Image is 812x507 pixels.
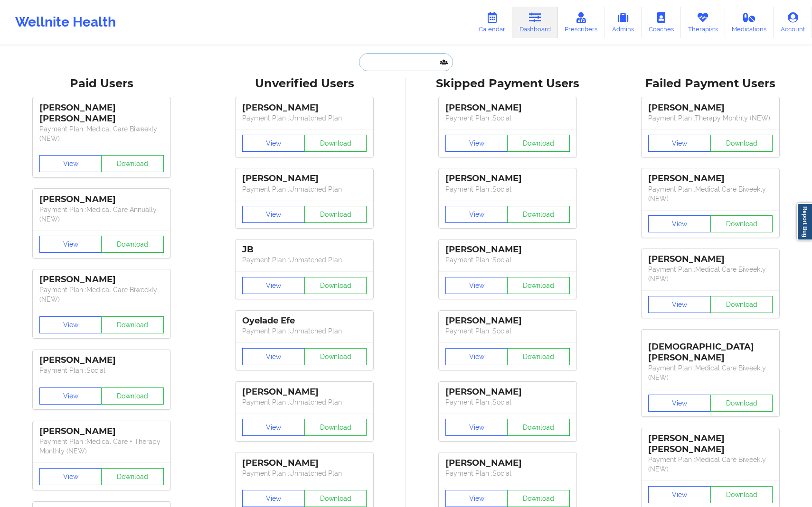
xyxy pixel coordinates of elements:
button: Download [507,206,570,223]
div: [PERSON_NAME] [445,315,570,326]
div: [PERSON_NAME] [242,102,367,113]
a: Account [774,7,812,38]
p: Payment Plan : Medical Care Annually (NEW) [39,205,164,224]
p: Payment Plan : Medical Care Biweekly (NEW) [648,184,773,203]
p: Payment Plan : Medical Care Biweekly (NEW) [39,285,164,304]
a: Dashboard [512,7,558,38]
button: View [242,348,305,365]
div: [PERSON_NAME] [445,244,570,255]
p: Payment Plan : Medical Care Biweekly (NEW) [39,124,164,143]
div: Skipped Payment Users [413,76,603,91]
div: [PERSON_NAME] [242,387,367,397]
button: View [445,490,508,507]
button: View [242,490,305,507]
button: View [648,135,711,152]
button: View [648,395,711,412]
button: Download [304,490,367,507]
a: Prescribers [558,7,605,38]
div: Unverified Users [210,76,400,91]
div: [PERSON_NAME] [648,254,773,265]
p: Payment Plan : Medical Care Biweekly (NEW) [648,265,773,284]
p: Payment Plan : Unmatched Plan [242,113,367,123]
button: View [445,419,508,436]
div: Oyelade Efe [242,315,367,326]
a: Medications [725,7,774,38]
p: Payment Plan : Unmatched Plan [242,255,367,265]
button: View [39,387,102,405]
button: View [445,206,508,223]
div: [PERSON_NAME] [445,173,570,184]
button: View [648,215,711,232]
p: Payment Plan : Unmatched Plan [242,469,367,478]
div: [PERSON_NAME] [445,458,570,469]
button: Download [507,419,570,436]
a: Coaches [642,7,681,38]
div: [PERSON_NAME] [648,102,773,113]
button: Download [710,486,773,503]
button: Download [710,215,773,232]
a: Therapists [681,7,725,38]
button: View [648,486,711,503]
p: Payment Plan : Unmatched Plan [242,184,367,194]
p: Payment Plan : Medical Care + Therapy Monthly (NEW) [39,437,164,456]
button: Download [507,348,570,365]
button: Download [101,155,164,172]
div: [PERSON_NAME] [648,173,773,184]
button: View [445,135,508,152]
button: Download [710,296,773,313]
button: Download [101,468,164,485]
button: Download [101,316,164,333]
div: [PERSON_NAME] [PERSON_NAME] [648,433,773,455]
button: View [39,468,102,485]
p: Payment Plan : Social [445,326,570,336]
p: Payment Plan : Social [445,184,570,194]
button: Download [304,277,367,294]
button: Download [304,348,367,365]
p: Payment Plan : Social [445,397,570,407]
button: View [242,277,305,294]
div: [DEMOGRAPHIC_DATA][PERSON_NAME] [648,334,773,363]
p: Payment Plan : Therapy Monthly (NEW) [648,113,773,123]
button: View [445,277,508,294]
p: Payment Plan : Unmatched Plan [242,326,367,336]
div: [PERSON_NAME] [242,458,367,469]
p: Payment Plan : Social [39,366,164,375]
button: View [39,316,102,333]
a: Admins [604,7,642,38]
button: Download [507,490,570,507]
button: Download [304,206,367,223]
button: View [242,419,305,436]
div: JB [242,244,367,255]
p: Payment Plan : Social [445,255,570,265]
div: [PERSON_NAME] [445,387,570,397]
div: Failed Payment Users [616,76,806,91]
button: Download [507,277,570,294]
button: View [648,296,711,313]
button: Download [507,135,570,152]
a: Calendar [472,7,512,38]
div: [PERSON_NAME] [39,274,164,285]
button: Download [710,395,773,412]
div: [PERSON_NAME] [PERSON_NAME] [39,102,164,124]
button: Download [304,135,367,152]
p: Payment Plan : Medical Care Biweekly (NEW) [648,455,773,474]
button: View [445,348,508,365]
button: Download [304,419,367,436]
div: [PERSON_NAME] [39,426,164,437]
div: [PERSON_NAME] [39,355,164,366]
div: Paid Users [7,76,197,91]
button: View [242,206,305,223]
button: Download [710,135,773,152]
p: Payment Plan : Social [445,469,570,478]
button: View [242,135,305,152]
button: View [39,155,102,172]
button: Download [101,236,164,253]
button: View [39,236,102,253]
p: Payment Plan : Unmatched Plan [242,397,367,407]
p: Payment Plan : Social [445,113,570,123]
div: [PERSON_NAME] [445,102,570,113]
a: Report Bug [797,203,812,240]
div: [PERSON_NAME] [39,194,164,205]
p: Payment Plan : Medical Care Biweekly (NEW) [648,363,773,382]
button: Download [101,387,164,405]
